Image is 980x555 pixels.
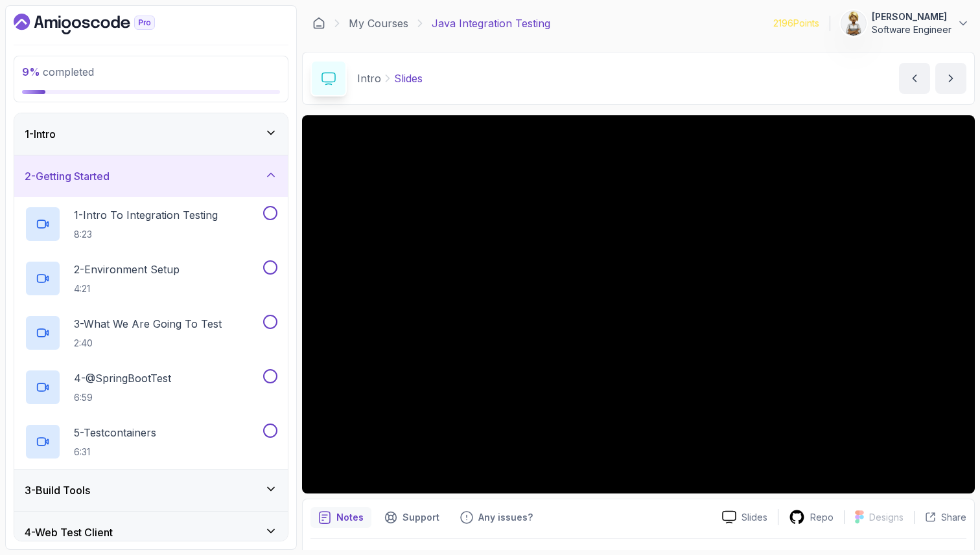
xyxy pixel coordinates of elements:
button: user profile image[PERSON_NAME]Software Engineer [841,10,970,36]
p: 3 - What We Are Going To Test [74,316,222,332]
span: 9 % [22,65,40,78]
p: [PERSON_NAME] [872,10,951,23]
p: Intro [357,71,381,86]
p: 2 - Environment Setup [74,262,180,277]
p: Support [402,511,439,524]
p: 2196 Points [773,17,819,30]
p: 5 - Testcontainers [74,425,156,440]
p: Java Integration Testing [432,16,550,31]
button: notes button [310,507,371,528]
button: 5-Testcontainers6:31 [25,424,277,460]
a: Dashboard [312,17,325,30]
p: Designs [869,511,904,524]
button: Share [914,511,966,524]
p: 2:40 [74,337,222,350]
p: 6:59 [74,391,171,404]
button: 1-Intro [14,113,288,155]
h3: 3 - Build Tools [25,482,90,498]
p: Slides [741,511,767,524]
button: 4-@SpringBootTest6:59 [25,369,277,405]
button: 2-Environment Setup4:21 [25,260,277,297]
p: 1 - Intro To Integration Testing [74,207,218,223]
button: 4-Web Test Client [14,512,288,553]
button: 3-Build Tools [14,470,288,511]
a: Slides [712,510,778,524]
button: next content [935,63,966,94]
p: 6:31 [74,446,156,459]
p: Software Engineer [872,23,951,36]
p: Any issues? [478,511,533,524]
button: 1-Intro To Integration Testing8:23 [25,206,277,242]
button: 2-Getting Started [14,155,288,197]
img: user profile image [841,11,866,36]
a: Dashboard [14,14,185,34]
span: completed [22,65,94,78]
p: Repo [810,511,834,524]
button: 3-What We Are Going To Test2:40 [25,315,277,351]
h3: 4 - Web Test Client [25,525,113,540]
h3: 2 - Getting Started [25,168,110,184]
p: 8:23 [74,228,218,241]
p: 4:21 [74,282,180,295]
button: previous content [899,63,930,94]
p: 4 - @SpringBootTest [74,370,171,386]
p: Share [941,511,966,524]
button: Support button [377,507,447,528]
a: Repo [778,509,844,525]
button: Feedback button [452,507,541,528]
p: Slides [394,71,423,86]
h3: 1 - Intro [25,126,56,142]
a: My Courses [349,16,408,31]
p: Notes [336,511,364,524]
